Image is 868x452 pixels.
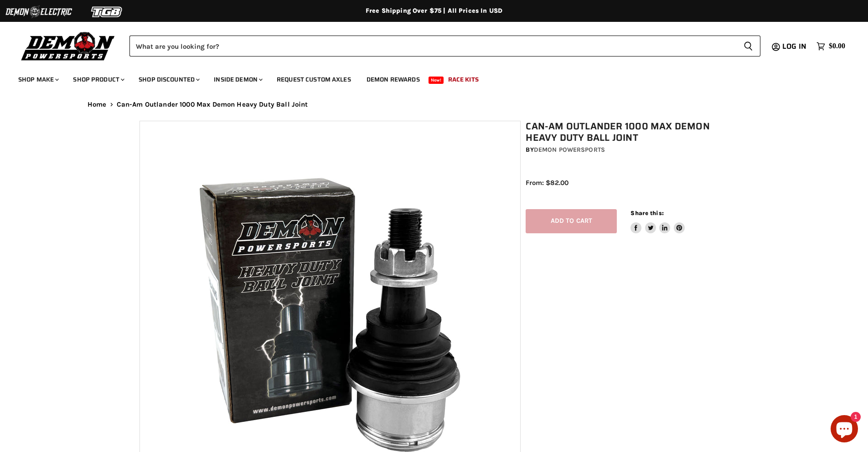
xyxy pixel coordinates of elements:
[630,209,685,233] aside: Share this:
[18,30,118,62] img: Demon Powersports
[829,42,845,51] span: $0.00
[360,70,427,89] a: Demon Rewards
[534,146,605,154] a: Demon Powersports
[630,210,663,216] span: Share this:
[812,40,850,53] a: $0.00
[782,41,806,52] span: Log in
[526,121,734,144] h1: Can-Am Outlander 1000 Max Demon Heavy Duty Ball Joint
[5,3,73,21] img: Demon Electric Logo 2
[429,77,444,84] span: New!
[526,179,568,187] span: From: $82.00
[69,101,799,108] nav: Breadcrumbs
[66,70,130,89] a: Shop Product
[132,70,205,89] a: Shop Discounted
[736,36,760,56] button: Search
[207,70,268,89] a: Inside Demon
[73,3,141,21] img: TGB Logo 2
[88,101,107,108] a: Home
[11,70,64,89] a: Shop Make
[441,70,486,89] a: Race Kits
[69,7,799,15] div: Free Shipping Over $75 | All Prices In USD
[11,67,843,89] ul: Main menu
[129,36,760,56] form: Product
[117,101,308,108] span: Can-Am Outlander 1000 Max Demon Heavy Duty Ball Joint
[526,145,734,155] div: by
[129,36,736,56] input: Search
[778,42,812,51] a: Log in
[270,70,358,89] a: Request Custom Axles
[828,415,861,445] inbox-online-store-chat: Shopify online store chat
